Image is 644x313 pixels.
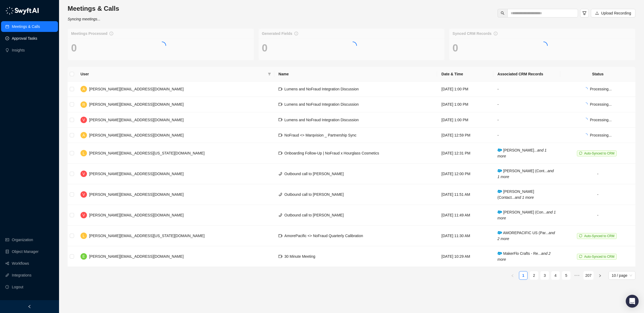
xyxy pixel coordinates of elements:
[437,184,493,205] td: [DATE] 11:51 AM
[28,305,31,308] span: left
[12,258,29,269] a: Workflows
[279,87,282,91] span: video-camera
[437,97,493,112] td: [DATE] 1:00 PM
[584,133,588,137] span: loading
[437,82,493,97] td: [DATE] 1:00 PM
[279,118,282,121] span: video-camera
[497,231,555,241] span: AMOREPACIFIC US (Par...
[437,128,493,143] td: [DATE] 12:59 PM
[579,255,582,258] span: sync
[12,33,37,44] a: Approval Tasks
[12,270,31,281] a: Integrations
[279,102,282,106] span: video-camera
[437,112,493,128] td: [DATE] 1:00 PM
[493,112,560,128] td: -
[284,118,359,122] span: Lumens and NoFraud Integration Discussion
[493,82,560,97] td: -
[508,271,517,280] button: left
[583,271,593,280] li: 207
[584,255,614,259] span: Auto-Synced to CRM
[560,164,635,184] td: -
[562,271,570,280] li: 5
[83,150,85,156] span: L
[284,151,379,155] span: Onboarding Follow-Up | NoFraud x Hourglass Cosmetics
[82,171,85,177] span: V
[349,42,357,50] span: loading
[80,71,266,77] span: User
[279,213,282,217] span: phone
[584,102,588,106] span: loading
[5,285,9,289] span: logout
[584,234,614,238] span: Auto-Synced to CRM
[511,274,514,277] span: left
[590,102,612,106] span: Processing...
[591,9,635,17] button: Upload Recording
[493,97,560,112] td: -
[590,133,612,137] span: Processing...
[626,295,639,308] div: Open Intercom Messenger
[284,254,315,259] span: 30 Minute Meeting
[268,72,271,76] span: filter
[540,42,548,50] span: loading
[501,11,504,15] span: search
[497,189,534,200] span: [PERSON_NAME] (Contact...
[284,172,344,176] span: Outbound call to [PERSON_NAME]
[267,70,272,78] span: filter
[158,42,166,50] span: loading
[279,193,282,196] span: phone
[584,271,593,279] a: 207
[497,251,551,262] i: and 2 more
[89,151,204,155] span: [PERSON_NAME][EMAIL_ADDRESS][US_STATE][DOMAIN_NAME]
[541,271,549,279] a: 3
[89,87,184,91] span: [PERSON_NAME][EMAIL_ADDRESS][DOMAIN_NAME]
[530,271,538,279] a: 2
[284,234,363,238] span: AmorePacific <> NoFraud Quarterly Calibration
[68,17,100,21] i: Syncing meetings...
[82,86,85,92] span: A
[560,67,635,82] th: Status
[82,132,85,138] span: A
[497,169,554,179] span: [PERSON_NAME] (Cont...
[562,271,570,279] a: 5
[274,67,437,82] th: Name
[515,195,534,200] i: and 1 more
[82,102,85,108] span: R
[573,271,581,280] li: Next 5 Pages
[89,172,184,176] span: [PERSON_NAME][EMAIL_ADDRESS][DOMAIN_NAME]
[609,271,635,280] div: Page Size
[590,118,612,122] span: Processing...
[497,210,556,220] span: [PERSON_NAME] (Con...
[493,128,560,143] td: -
[560,184,635,205] td: -
[582,11,587,15] span: filter
[497,148,547,158] span: [PERSON_NAME]...
[68,4,119,13] h3: Meetings & Calls
[530,271,538,280] li: 2
[590,87,612,91] span: Processing...
[279,133,282,137] span: video-camera
[89,133,184,137] span: [PERSON_NAME][EMAIL_ADDRESS][DOMAIN_NAME]
[89,118,184,122] span: [PERSON_NAME][EMAIL_ADDRESS][DOMAIN_NAME]
[279,255,282,258] span: video-camera
[497,251,551,262] span: MakerFlo Crafts - Re...
[89,102,184,106] span: [PERSON_NAME][EMAIL_ADDRESS][DOMAIN_NAME]
[89,192,184,197] span: [PERSON_NAME][EMAIL_ADDRESS][DOMAIN_NAME]
[437,205,493,226] td: [DATE] 11:49 AM
[284,87,359,91] span: Lumens and NoFraud Integration Discussion
[12,246,39,257] a: Object Manager
[519,271,528,280] li: 1
[12,282,23,292] span: Logout
[437,67,493,82] th: Date & Time
[279,172,282,176] span: phone
[284,133,356,137] span: NoFraud <> Marqvision _ Partnership Sync
[83,233,85,239] span: L
[584,87,588,91] span: loading
[540,271,549,280] li: 3
[82,192,85,197] span: V
[584,118,588,121] span: loading
[284,213,344,217] span: Outbound call to [PERSON_NAME]
[551,271,559,279] a: 4
[12,45,25,56] a: Insights
[560,205,635,226] td: -
[437,226,493,246] td: [DATE] 11:30 AM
